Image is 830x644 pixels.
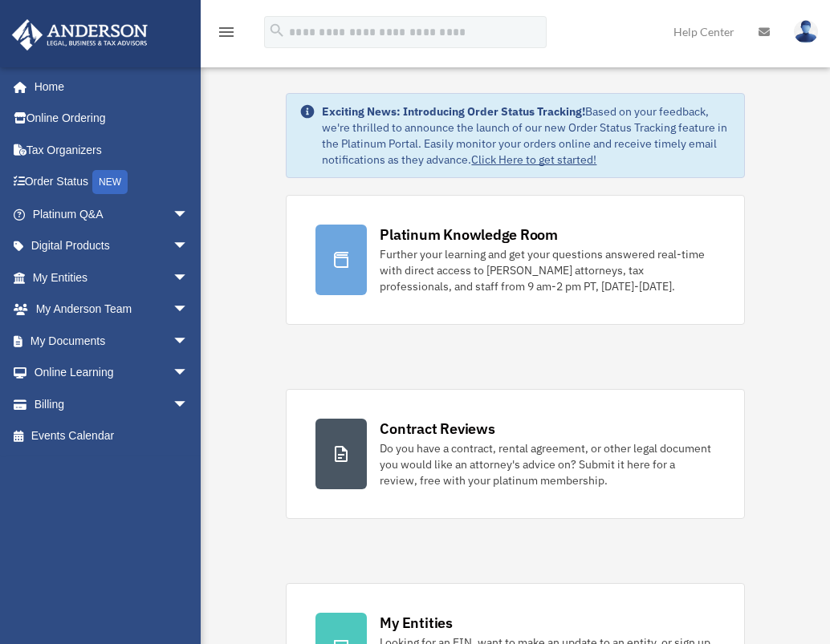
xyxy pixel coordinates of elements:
a: Events Calendar [11,420,213,452]
a: Billingarrow_drop_down [11,388,213,420]
a: My Documentsarrow_drop_down [11,325,213,357]
span: arrow_drop_down [173,198,205,231]
div: Do you have a contract, rental agreement, or other legal document you would like an attorney's ad... [380,440,714,488]
div: Contract Reviews [380,419,494,439]
a: Platinum Q&Aarrow_drop_down [11,198,213,230]
a: My Anderson Teamarrow_drop_down [11,294,213,326]
a: menu [217,28,236,42]
strong: Exciting News: Introducing Order Status Tracking! [322,104,585,119]
a: Click Here to get started! [471,152,596,167]
span: arrow_drop_down [173,261,205,294]
a: Tax Organizers [11,134,213,166]
img: User Pic [794,20,818,43]
div: Platinum Knowledge Room [380,225,558,245]
div: NEW [92,170,128,194]
a: My Entitiesarrow_drop_down [11,261,213,294]
i: search [268,22,286,39]
div: My Entities [380,613,452,633]
a: Contract Reviews Do you have a contract, rental agreement, or other legal document you would like... [286,389,744,519]
a: Home [11,71,205,103]
span: arrow_drop_down [173,230,205,263]
a: Platinum Knowledge Room Further your learning and get your questions answered real-time with dire... [286,195,744,325]
span: arrow_drop_down [173,357,205,390]
div: Further your learning and get your questions answered real-time with direct access to [PERSON_NAM... [380,246,714,294]
div: Based on your feedback, we're thrilled to announce the launch of our new Order Status Tracking fe... [322,103,730,168]
a: Online Learningarrow_drop_down [11,357,213,389]
span: arrow_drop_down [173,294,205,326]
a: Order StatusNEW [11,166,213,199]
span: arrow_drop_down [173,388,205,421]
span: arrow_drop_down [173,325,205,358]
i: menu [217,22,236,42]
a: Digital Productsarrow_drop_down [11,230,213,262]
a: Online Ordering [11,103,213,135]
img: Anderson Advisors Platinum Portal [7,19,153,51]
